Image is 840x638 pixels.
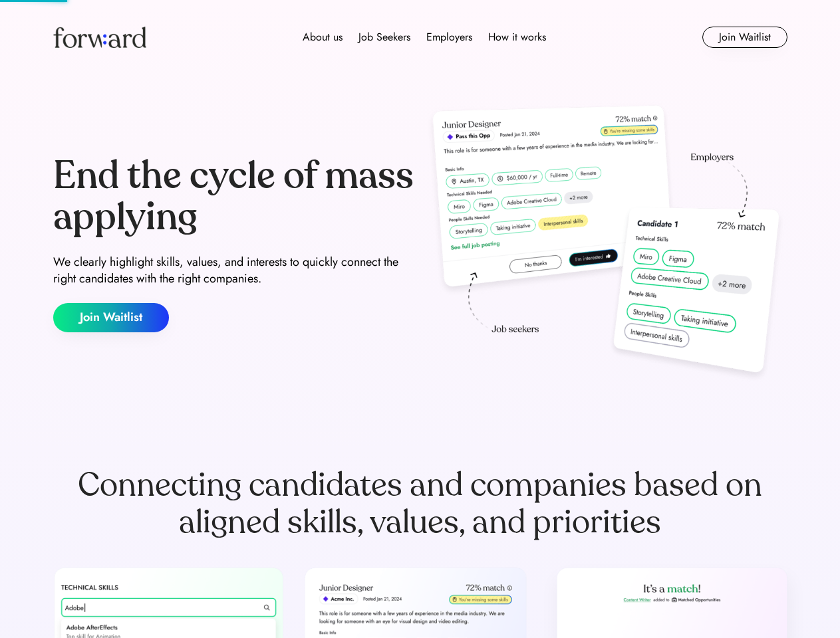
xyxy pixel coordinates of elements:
div: Employers [426,29,472,45]
button: Join Waitlist [53,303,169,332]
div: We clearly highlight skills, values, and interests to quickly connect the right candidates with t... [53,254,415,287]
div: How it works [488,29,546,45]
img: Forward logo [53,27,146,48]
img: hero-image.png [426,101,787,387]
div: About us [303,29,343,45]
div: Connecting candidates and companies based on aligned skills, values, and priorities [53,467,787,541]
button: Join Waitlist [702,27,787,48]
div: Job Seekers [358,29,410,45]
div: End the cycle of mass applying [53,156,415,237]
